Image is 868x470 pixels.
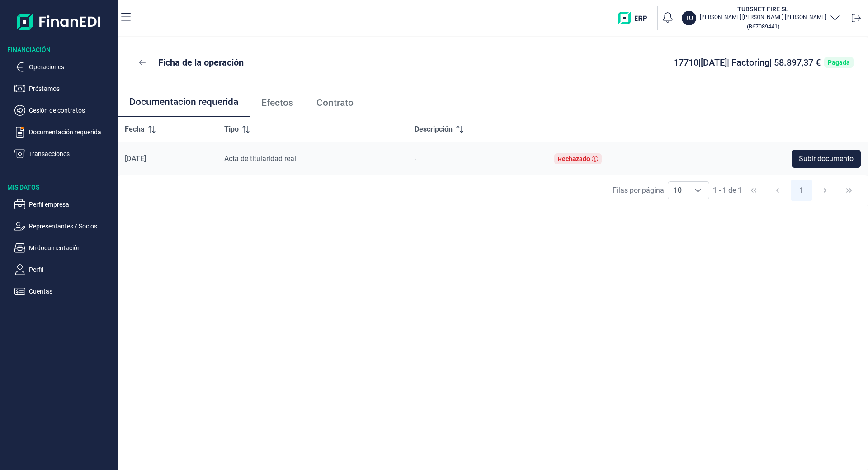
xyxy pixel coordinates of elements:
button: Page 1 [791,180,812,201]
p: Cuentas [29,286,114,297]
p: Perfil [29,264,114,275]
p: Perfil empresa [29,199,114,210]
span: 1 - 1 de 1 [713,187,742,194]
button: First Page [743,180,764,201]
button: Previous Page [767,180,788,201]
p: Mi documentación [29,242,114,253]
span: 10 [668,182,687,199]
button: Next Page [814,180,836,201]
p: Representantes / Socios [29,221,114,232]
small: Copiar cif [747,23,779,30]
span: Efectos [261,98,293,108]
h3: TUBSNET FIRE SL [700,5,826,14]
p: Operaciones [29,62,114,72]
span: Fecha [125,124,145,135]
button: Mi documentación [14,242,114,253]
span: Acta de titularidad real [224,154,296,163]
img: erp [618,12,654,24]
span: Descripción [415,124,453,135]
span: Documentacion requerida [129,97,238,107]
button: TUTUBSNET FIRE SL[PERSON_NAME] [PERSON_NAME] [PERSON_NAME](B67089441) [682,5,840,32]
div: Filas por página [613,185,664,196]
p: Ficha de la operación [158,56,244,69]
button: Perfil [14,264,114,275]
div: Choose [687,182,709,199]
button: Préstamos [14,83,114,94]
button: Operaciones [14,62,114,72]
div: Rechazado [558,155,590,162]
p: Cesión de contratos [29,105,114,116]
div: Pagada [828,59,850,66]
button: Subir documento [792,150,861,168]
button: Transacciones [14,148,114,159]
span: Tipo [224,124,239,135]
button: Last Page [838,180,860,201]
button: Perfil empresa [14,199,114,210]
p: [PERSON_NAME] [PERSON_NAME] [PERSON_NAME] [700,14,826,21]
img: Logo de aplicación [17,7,101,36]
button: Cesión de contratos [14,105,114,116]
a: Contrato [305,88,365,118]
button: Documentación requerida [14,127,114,138]
p: Transacciones [29,148,114,159]
button: Representantes / Socios [14,221,114,232]
span: - [415,154,416,163]
span: Contrato [316,98,354,108]
span: Subir documento [799,153,854,164]
p: TU [685,14,693,23]
span: 17710 | [DATE] | Factoring | 58.897,37 € [674,57,821,68]
a: Documentacion requerida [118,88,250,118]
p: Préstamos [29,83,114,94]
div: [DATE] [125,154,210,163]
p: Documentación requerida [29,127,114,138]
button: Cuentas [14,286,114,297]
a: Efectos [250,88,305,118]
